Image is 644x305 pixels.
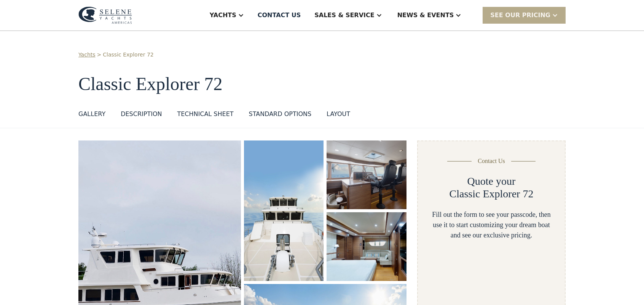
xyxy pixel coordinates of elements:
[483,7,566,23] div: SEE Our Pricing
[78,6,132,24] img: logo
[121,110,162,119] div: DESCRIPTION
[430,210,553,240] div: Fill out the form to see your passcode, then use it to start customizing your dream boat and see ...
[244,140,324,281] a: open lightbox
[210,11,236,20] div: Yachts
[103,51,153,59] a: Classic Explorer 72
[78,110,105,122] a: GALLERY
[327,140,406,209] a: open lightbox
[78,74,566,94] h1: Classic Explorer 72
[121,110,162,122] a: DESCRIPTION
[467,175,516,188] h2: Quote your
[327,212,406,281] a: open lightbox
[78,51,96,59] a: Yachts
[397,11,454,20] div: News & EVENTS
[258,11,301,20] div: Contact US
[177,110,233,119] div: Technical sheet
[314,11,374,20] div: Sales & Service
[450,187,534,200] h2: Classic Explorer 72
[490,11,550,20] div: SEE Our Pricing
[327,110,350,119] div: layout
[327,110,350,122] a: layout
[327,212,406,281] img: Luxury trawler yacht interior featuring a spacious cabin with a comfortable bed, modern sofa, and...
[249,110,312,122] a: standard options
[177,110,233,122] a: Technical sheet
[478,157,505,166] div: Contact Us
[97,51,102,59] div: >
[78,110,105,119] div: GALLERY
[249,110,312,119] div: standard options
